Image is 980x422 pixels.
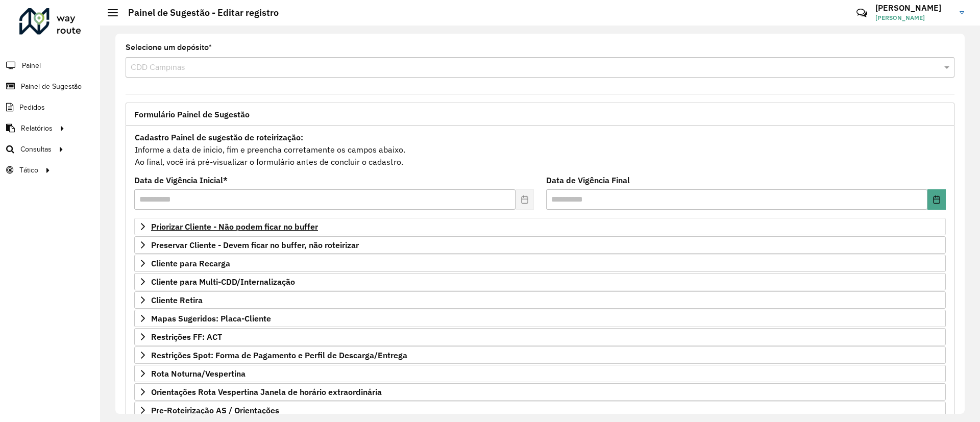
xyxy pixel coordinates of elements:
[134,218,946,235] a: Priorizar Cliente - Não podem ficar no buffer
[151,314,271,322] span: Mapas Sugeridos: Placa-Cliente
[135,132,303,142] strong: Cadastro Painel de sugestão de roteirização:
[134,310,946,327] a: Mapas Sugeridos: Placa-Cliente
[20,144,52,155] span: Consultas
[134,110,250,118] span: Formulário Painel de Sugestão
[134,402,946,419] a: Pre-Roteirização AS / Orientações
[21,81,82,92] span: Painel de Sugestão
[134,236,946,254] a: Preservar Cliente - Devem ficar no buffer, não roteirizar
[134,346,946,364] a: Restrições Spot: Forma de Pagamento e Perfil de Descarga/Entrega
[134,273,946,290] a: Cliente para Multi-CDD/Internalização
[875,13,952,22] span: [PERSON_NAME]
[151,388,382,396] span: Orientações Rota Vespertina Janela de horário extraordinária
[875,3,952,13] h3: [PERSON_NAME]
[134,174,228,186] label: Data de Vigência Inicial
[126,41,212,54] label: Selecione um depósito
[151,369,246,378] span: Rota Noturna/Vespertina
[151,278,295,286] span: Cliente para Multi-CDD/Internalização
[134,365,946,382] a: Rota Noturna/Vespertina
[134,383,946,401] a: Orientações Rota Vespertina Janela de horário extraordinária
[151,259,230,267] span: Cliente para Recarga
[546,174,630,186] label: Data de Vigência Final
[851,2,873,24] a: Contato Rápido
[151,333,222,341] span: Restrições FF: ACT
[19,102,45,113] span: Pedidos
[21,123,53,134] span: Relatórios
[151,406,279,414] span: Pre-Roteirização AS / Orientações
[151,351,407,359] span: Restrições Spot: Forma de Pagamento e Perfil de Descarga/Entrega
[134,131,946,168] div: Informe a data de inicio, fim e preencha corretamente os campos abaixo. Ao final, você irá pré-vi...
[134,255,946,272] a: Cliente para Recarga
[927,189,946,210] button: Choose Date
[151,296,203,304] span: Cliente Retira
[118,7,279,18] h2: Painel de Sugestão - Editar registro
[151,222,318,231] span: Priorizar Cliente - Não podem ficar no buffer
[134,328,946,345] a: Restrições FF: ACT
[22,60,41,71] span: Painel
[19,165,38,176] span: Tático
[134,291,946,309] a: Cliente Retira
[151,241,359,249] span: Preservar Cliente - Devem ficar no buffer, não roteirizar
